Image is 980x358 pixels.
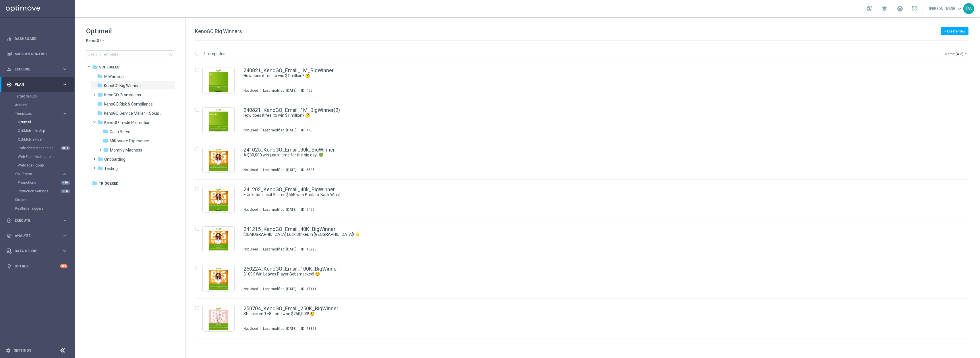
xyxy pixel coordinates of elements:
div: ID: [299,88,312,93]
div: Press SPACE to select this row. [189,61,979,100]
i: folder [97,119,103,125]
i: folder [97,83,103,88]
div: BETA [61,146,70,150]
img: 9459.jpeg [204,188,233,211]
div: OptiPromo [15,170,74,196]
div: 28851 [306,326,316,331]
i: folder [97,156,103,162]
a: Frankston Local Scores $55K with Back-to-Back Wins! [243,192,931,198]
span: Plan [15,83,62,86]
button: + Create New [941,27,969,35]
span: KenoGO Big Winners [104,83,141,88]
a: Webpage Pop-up [18,163,60,168]
div: Explore [7,67,62,72]
span: Explore [15,68,62,71]
div: NEW [61,189,70,193]
div: Frankston Local Scores $55K with Back-to-Back Wins! [243,192,944,198]
button: Templates keyboard_arrow_right [15,111,68,116]
div: 9459 [306,207,314,212]
span: Triggered [99,181,118,186]
i: settings [6,348,11,353]
span: Onboarding [104,157,125,162]
div: Mission Control [6,52,68,56]
img: 475.jpeg [204,109,233,131]
i: lightbulb [7,264,12,269]
div: Promotion Settings [18,187,74,196]
div: Not Used [243,168,258,172]
div: Webpage Pop-up [18,161,74,170]
span: KenoGO [86,38,101,43]
i: folder [103,138,109,143]
div: Execute [7,218,62,223]
a: Embedded Messaging [18,146,60,150]
i: gps_fixed [7,82,12,87]
div: Actions [15,101,74,109]
div: Dashboard [7,31,67,46]
div: 10295 [306,247,316,252]
a: She picked 1–8... and won $250,000! 😲 [243,311,931,317]
a: Realtime Triggers [15,206,60,211]
div: Templates [15,109,74,170]
span: keyboard_arrow_down [956,5,963,12]
div: 475 [306,128,312,133]
i: keyboard_arrow_right [62,233,67,238]
a: Promotion Settings [18,189,60,194]
div: Not Used [243,247,258,252]
div: Not Used [243,326,258,331]
div: NEW [61,181,70,185]
div: 17111 [306,287,316,291]
i: folder [97,101,103,107]
a: 241025_KenoGO_Email_30k_BigWinner [243,147,335,152]
i: person_search [7,67,12,72]
div: Streams [15,196,74,204]
div: Templates [15,112,62,115]
a: 241202_KenoGO_Email_40k_BigWinner [243,187,335,192]
i: equalizer [7,36,12,41]
div: 5535 [306,168,314,172]
span: Templates [15,112,56,115]
div: She picked 1–8... and won $250,000! 😲 [243,311,944,317]
i: track_changes [7,233,12,238]
img: 28851.jpeg [204,307,233,330]
span: Monthly Madness [110,148,142,153]
a: Settings [14,349,31,352]
div: Last modified: [DATE] [261,207,299,212]
a: [PERSON_NAME]keyboard_arrow_down [929,4,963,13]
div: ID: [299,128,312,133]
a: Mission Control [15,46,67,62]
div: ID: [299,207,314,212]
a: [DEMOGRAPHIC_DATA] Luck Strikes in [GEOGRAPHIC_DATA]! ⭐️ [243,232,931,237]
a: Streams [15,198,60,202]
div: gps_fixed Plan keyboard_arrow_right [6,82,68,87]
div: Mission Control [7,46,67,62]
div: lightbulb Optibot +10 [6,264,68,269]
span: KenoGO Promotions [104,92,141,97]
span: OptiPromo [15,172,56,176]
div: TW [963,3,974,14]
span: search [168,52,173,57]
img: 455.jpeg [204,69,233,92]
span: Analyze [15,234,62,238]
button: track_changes Analyze keyboard_arrow_right [6,233,68,238]
a: Web Push Notifications [18,154,60,159]
a: 250704_KenoGO_Email_250K_BigWinner [243,306,338,311]
a: 240821_KenoGO_Email_1M_BigWinner [243,68,334,73]
span: school [881,5,888,12]
span: Testing [104,166,118,171]
i: keyboard_arrow_right [62,82,67,87]
button: equalizer Dashboard [6,37,68,41]
div: Realtime Triggers [15,204,74,213]
a: $100K Win Leaves Player Gobsmacked! 😯 [243,271,931,277]
span: KenoGO Service Mailer + Solus eDM [104,111,163,116]
a: Promotions [18,180,60,185]
i: folder [92,64,98,70]
div: Press SPACE to select this row. [189,180,979,219]
span: Scheduled [99,65,119,70]
i: folder [92,180,98,186]
i: arrow_drop_down [101,38,105,43]
a: 250224_KenoGO_Email_100K_BigWinner [243,266,338,271]
div: OptiPromo keyboard_arrow_right [15,172,68,176]
div: Press SPACE to select this row. [189,299,979,338]
button: Name (A-Z)arrow_drop_down [945,50,969,57]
